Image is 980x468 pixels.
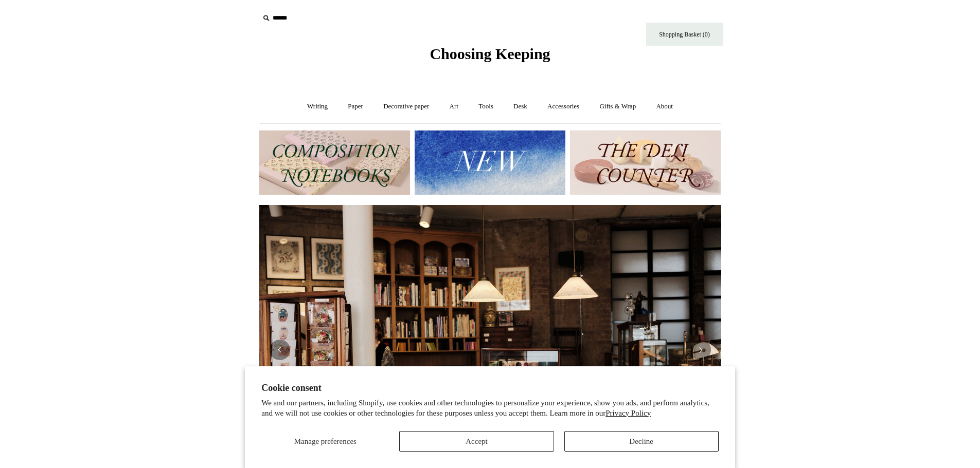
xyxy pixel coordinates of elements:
[430,53,550,61] a: Choosing Keeping
[647,93,682,120] a: About
[430,45,550,62] span: Choosing Keeping
[261,398,719,418] p: We and our partners, including Shopify, use cookies and other technologies to personalize your ex...
[690,340,711,360] button: Next
[294,437,357,445] span: Manage preferences
[469,93,503,120] a: Tools
[338,93,372,120] a: Paper
[590,93,645,120] a: Gifts & Wrap
[564,431,719,452] button: Decline
[259,130,410,195] img: 202302 Composition ledgers.jpg__PID:69722ee6-fa44-49dd-a067-31375e5d54ec
[261,431,389,452] button: Manage preferences
[504,93,537,120] a: Desk
[646,23,723,46] a: Shopping Basket (0)
[570,130,721,195] img: The Deli Counter
[261,383,719,394] h2: Cookie consent
[440,93,468,120] a: Art
[538,93,589,120] a: Accessories
[298,93,337,120] a: Writing
[415,130,565,195] img: New.jpg__PID:f73bdf93-380a-4a35-bcfe-7823039498e1
[399,431,554,452] button: Accept
[605,409,651,417] a: Privacy Policy
[374,93,438,120] a: Decorative paper
[270,340,290,360] button: Previous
